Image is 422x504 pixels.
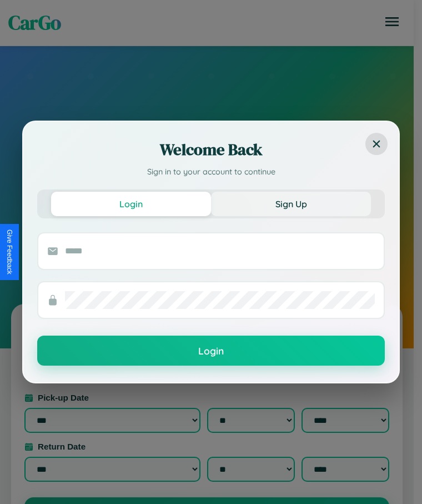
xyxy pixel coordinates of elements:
div: Give Feedback [6,229,13,275]
button: Login [51,192,211,216]
h2: Welcome Back [37,138,385,161]
button: Login [37,336,385,366]
p: Sign in to your account to continue [37,166,385,178]
button: Sign Up [211,192,371,216]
